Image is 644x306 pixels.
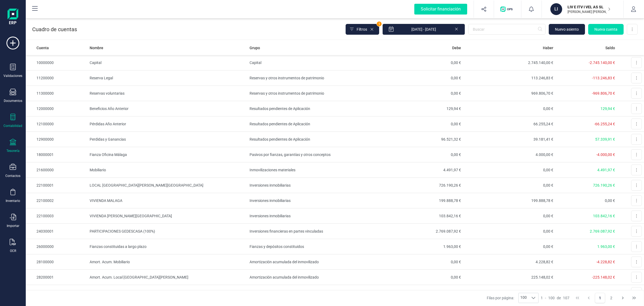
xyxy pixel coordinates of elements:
[247,132,371,147] td: Resultados pendientes de Aplicación
[247,178,371,193] td: Inversiones inmobiliarias
[3,124,22,128] div: Contabilidad
[548,1,617,18] button: LILIV E ITV I VEL AS SL[PERSON_NAME] [PERSON_NAME]
[87,147,248,162] td: Fianza Oficina Málaga
[26,162,87,178] td: 21600000
[371,55,463,70] td: 0,00 €
[549,24,585,35] button: Nuevo asiento
[371,101,463,116] td: 129,94 €
[371,116,463,132] td: 0,00 €
[463,86,555,101] td: 969.806,70 €
[487,293,539,303] div: Filas por página:
[26,270,87,285] td: 28200001
[371,224,463,239] td: 2.769.087,92 €
[550,3,562,15] div: LI
[26,101,87,116] td: 12000000
[463,147,555,162] td: 4.000,00 €
[592,91,615,95] span: -969.806,70 €
[247,270,371,285] td: Amortización acumulada del inmovilizado
[8,9,18,26] img: Logo Finanedi
[548,295,555,301] span: 100
[463,270,555,285] td: 225.148,02 €
[87,162,248,178] td: Mobiliario
[468,24,546,35] input: Buscar
[87,178,248,193] td: LOCAL [GEOGRAPHIC_DATA][PERSON_NAME][GEOGRAPHIC_DATA]
[247,162,371,178] td: Inmovilizaciones materiales
[593,183,615,187] span: 726.190,26 €
[594,122,615,126] span: -66.255,24 €
[541,295,543,301] span: 1
[595,293,605,303] button: Page 1
[6,199,20,203] div: Inventario
[26,178,87,193] td: 22100001
[36,45,49,51] span: Cuenta
[463,285,555,300] td: 40.645,87 €
[87,86,248,101] td: Reservas voluntarias
[346,24,379,35] button: Filtros
[87,208,248,224] td: VIVIENDA [PERSON_NAME][GEOGRAPHIC_DATA]
[87,70,248,86] td: Reserva Legal
[592,76,615,80] span: -113.246,83 €
[32,26,77,33] p: Cuadro de cuentas
[463,224,555,239] td: 0,00 €
[371,132,463,147] td: 96.521,32 €
[26,55,87,70] td: 10000000
[463,178,555,193] td: 0,00 €
[463,70,555,86] td: 113.246,83 €
[87,116,248,132] td: Pérdidas Año Anterior
[596,260,615,264] span: -4.228,82 €
[452,45,461,51] span: Debe
[555,27,579,32] span: Nuevo asiento
[597,244,615,249] span: 1.963,00 €
[463,254,555,270] td: 4.228,82 €
[26,86,87,101] td: 11300000
[371,285,463,300] td: 40.645,87 €
[247,101,371,116] td: Resultados pendientes de Aplicación
[463,116,555,132] td: 66.255,24 €
[247,116,371,132] td: Resultados pendientes de Aplicación
[7,224,19,228] div: Importar
[247,86,371,101] td: Reservas y otros instrumentos de patrimonio
[247,239,371,254] td: Fianzas y depósitos constituidos
[584,293,594,303] button: Previous Page
[601,106,615,111] span: 129,94 €
[87,254,248,270] td: Amort. Acum. Mobiliario
[414,4,467,15] div: Solicitar financiación
[250,45,260,51] span: Grupo
[500,6,515,12] img: Logo de OPS
[26,193,87,208] td: 22100002
[247,55,371,70] td: Capital
[87,285,248,300] td: Amort. Acum. Local [GEOGRAPHIC_DATA]
[543,45,553,51] span: Haber
[588,24,624,35] button: Nueva cuenta
[26,147,87,162] td: 18000001
[3,74,22,78] div: Validaciones
[463,55,555,70] td: 2.745.140,00 €
[371,254,463,270] td: 0,00 €
[26,132,87,147] td: 12900000
[247,70,371,86] td: Reservas y otros instrumentos de patrimonio
[247,208,371,224] td: Inversiones inmobiliarias
[26,285,87,300] td: 28200002
[87,239,248,254] td: Fianzas constituidas a largo plazo
[87,132,248,147] td: Perdidas y Ganancias
[26,208,87,224] td: 22100003
[4,99,22,103] div: Documentos
[408,1,474,18] button: Solicitar financiación
[371,208,463,224] td: 103.842,16 €
[371,70,463,86] td: 0,00 €
[568,10,610,14] p: [PERSON_NAME] [PERSON_NAME]
[371,147,463,162] td: 0,00 €
[247,224,371,239] td: Inversiones financieras en partes vinculadas
[26,239,87,254] td: 26000000
[371,86,463,101] td: 0,00 €
[463,162,555,178] td: 0,00 €
[6,149,20,153] div: Tesorería
[593,214,615,218] span: 103.842,16 €
[589,61,615,65] span: -2.745.140,00 €
[371,193,463,208] td: 199.888,78 €
[90,45,103,51] span: Nombre
[26,116,87,132] td: 12100000
[463,132,555,147] td: 39.181,41 €
[247,254,371,270] td: Amortización acumulada del inmovilizado
[5,174,20,178] div: Contactos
